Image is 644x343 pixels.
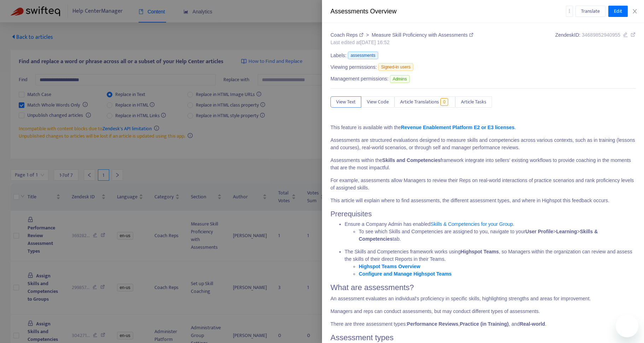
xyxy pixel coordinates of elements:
[520,321,545,327] strong: Real-world
[330,308,636,315] p: Managers and reps can conduct assessments, but may conduct different types of assessments.
[440,98,449,106] span: 0
[581,7,600,15] span: Translate
[630,8,640,15] button: Close
[330,320,636,328] p: There are three assessment types: , , and .
[330,333,636,342] h1: Assessment types
[330,157,636,171] p: Assessments within the framework integrate into sellers' existing workflows to provide coaching i...
[567,8,572,13] span: more
[378,63,413,71] span: Signed-in users
[330,137,636,151] p: Assessments are structured evaluations designed to measure skills and competencies across various...
[461,249,499,254] strong: Highspot Teams
[582,32,620,38] span: 34689852940955
[330,7,566,16] div: Assessments Overview
[361,96,394,108] button: View Code
[390,75,410,83] span: Admins
[336,98,356,106] span: View Text
[330,283,636,292] h1: What are assessments?
[566,6,573,17] button: more
[401,125,514,130] a: Revenue Enablement Platform E2 or E3 licenses
[330,96,361,108] button: View Text
[367,98,389,106] span: View Code
[480,321,509,327] strong: (in Training)
[330,31,473,39] div: >
[608,6,628,17] button: Edit
[555,31,636,46] div: Zendesk ID:
[400,98,439,106] span: Article Translations
[345,248,636,278] li: The Skills and Competencies framework works using , so Managers within the organization can revie...
[382,157,440,163] strong: Skills and Competencies
[359,271,452,277] a: Configure and Manage Highspot Teams
[394,96,455,108] button: Article Translations0
[526,229,537,234] strong: User
[455,96,492,108] button: Article Tasks
[330,52,346,59] span: Labels:
[330,124,636,131] p: This feature is available with the .
[614,7,622,15] span: Edit
[330,177,636,192] p: For example, assessments allow Managers to review their Reps on real-world interactions of practi...
[330,39,473,46] div: Last edited at [DATE] 16:52
[632,8,638,14] span: close
[359,228,636,243] li: To see which Skills and Competencies are assigned to you, navigate to your > > tab.
[431,221,513,227] a: Skills & Competencies for your Group
[371,32,473,38] a: Measure Skill Proficiency with Assessments
[330,64,377,71] span: Viewing permissions:
[348,52,378,59] span: assessments
[330,75,388,83] span: Management permissions:
[556,229,577,234] strong: Learning
[330,210,636,218] h2: Prerequisites
[407,321,458,327] strong: Performance Reviews
[345,221,636,243] li: Ensure a Company Admin has enabled .
[330,197,636,204] p: This article will explain where to find assessments, the different assessment types, and where in...
[616,315,638,337] iframe: Button to launch messaging window
[460,321,479,327] strong: Practice
[359,264,420,269] a: Highspot Teams Overview
[330,32,365,38] a: Coach Reps
[575,6,605,17] button: Translate
[461,98,486,106] span: Article Tasks
[538,229,554,234] strong: Profile
[330,295,636,302] p: An assessment evaluates an individual's proficiency in specific skills, highlighting strengths an...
